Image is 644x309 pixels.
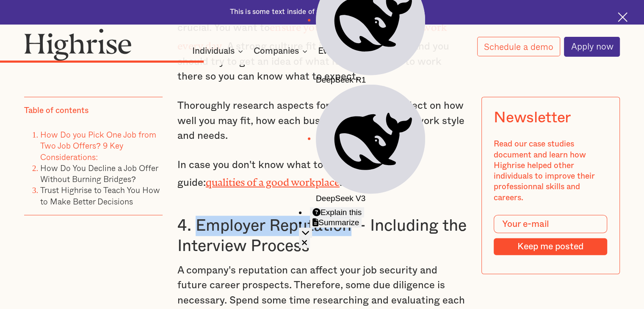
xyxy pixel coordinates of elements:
form: Modal Form [494,215,608,255]
input: Your e-mail [494,215,608,233]
a: How Do You Decline a Job Offer Without Burning Bridges? [40,161,158,185]
button: Explain this [310,207,364,218]
div: DeepSeek V3 [316,85,425,203]
a: qualities of a good workplace [206,177,340,183]
a: How Do you Pick One Job from Two Job Offers? 9 Key Considerations: [40,128,156,163]
div: Individuals [192,46,235,56]
div: Companies [254,46,310,56]
div: Table of contents [24,105,88,116]
span: Summarize [318,218,359,227]
span: Explain this [321,208,362,217]
p: Thoroughly research aspects for both options, reflect on how well you may fit, how each business ... [177,99,467,144]
img: Cross icon [618,12,627,22]
a: Schedule a demo [477,37,560,56]
p: In case you don't know what to look for here is a guide: . [177,158,467,190]
button: Summarize [310,218,362,228]
a: Apply now [564,37,620,57]
div: This is some text inside of a div block. [230,7,353,17]
input: Keep me posted [494,238,608,255]
img: Highrise logo [24,28,132,61]
h3: 4. Employer Reputation – Including the Interview Process [177,216,467,256]
a: Trust Highrise to Teach You How to Make Better Decisions [40,184,160,207]
div: Individuals [192,46,246,56]
div: Newsletter [494,109,571,127]
img: deepseek-r1.svg [316,85,425,194]
div: Companies [254,46,299,56]
div: Read our case studies document and learn how Highrise helped other individuals to improve their p... [494,139,608,203]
